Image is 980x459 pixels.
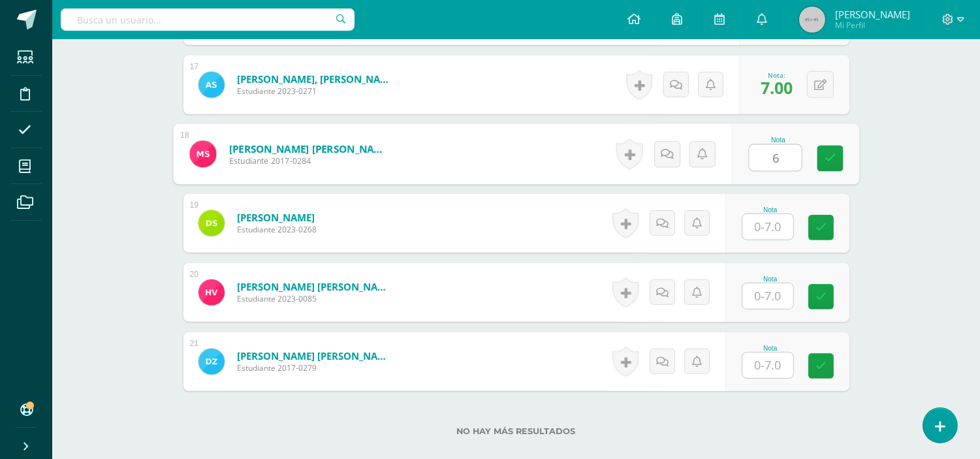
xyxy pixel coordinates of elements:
[742,283,793,309] input: 0-7.0
[237,224,317,235] span: Estudiante 2023-0268
[198,72,225,98] img: bfb2b98b8b49c11893ad73717750761e.png
[183,426,849,436] label: No hay más resultados
[835,20,910,31] span: Mi Perfil
[237,86,394,97] span: Estudiante 2023-0271
[237,349,394,362] a: [PERSON_NAME] [PERSON_NAME]
[748,136,808,144] div: Nota
[742,214,793,240] input: 0-7.0
[237,362,394,373] span: Estudiante 2017-0279
[237,72,394,86] a: [PERSON_NAME], [PERSON_NAME]
[761,71,793,80] div: Nota:
[835,8,910,21] span: [PERSON_NAME]
[237,280,394,293] a: [PERSON_NAME] [PERSON_NAME]
[742,345,799,352] div: Nota
[742,353,793,378] input: 0-7.0
[742,276,799,283] div: Nota
[189,140,216,167] img: 6eb65d84d1b7d325896b95f66aafb817.png
[229,142,390,155] a: [PERSON_NAME] [PERSON_NAME]
[198,279,225,306] img: 080cecbda614b1511f949ba664020fc4.png
[799,7,825,33] img: 45x45
[742,206,799,214] div: Nota
[749,145,801,171] input: 0-7.0
[761,76,793,99] span: 7.00
[198,210,225,236] img: d91928227eac63b80c951f7b42a11603.png
[237,293,394,304] span: Estudiante 2023-0085
[198,349,225,375] img: afaffacac7de6daabe202de9e8cf2310.png
[237,211,317,224] a: [PERSON_NAME]
[61,8,355,31] input: Busca un usuario...
[229,155,390,167] span: Estudiante 2017-0284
